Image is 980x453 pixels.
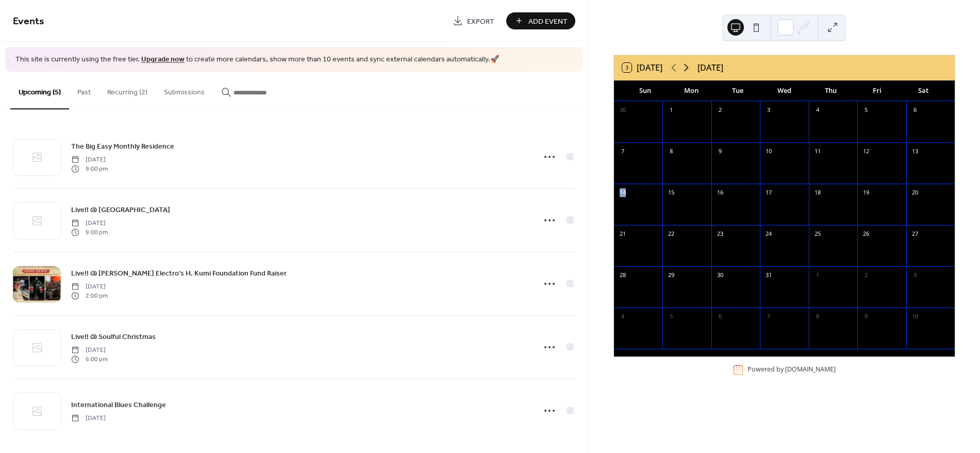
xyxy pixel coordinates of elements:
[715,80,761,101] div: Tue
[715,146,726,157] div: 9
[71,268,287,279] span: Live!! @ [PERSON_NAME] Electro's H. Kumi Foundation Fund Raiser
[909,146,921,157] div: 13
[763,187,774,199] div: 17
[715,270,726,281] div: 30
[15,55,499,65] span: This site is currently using the free tier. to create more calendars, show more than 10 events an...
[860,105,872,116] div: 5
[666,187,677,199] div: 15
[763,105,774,116] div: 3
[71,399,166,411] a: International Blues Challenge
[763,229,774,240] div: 24
[617,105,628,116] div: 30
[860,229,872,240] div: 26
[909,187,921,199] div: 20
[617,187,628,199] div: 14
[715,187,726,199] div: 16
[909,105,921,116] div: 6
[71,413,106,423] span: [DATE]
[10,72,69,109] button: Upcoming (5)
[617,229,628,240] div: 21
[666,105,677,116] div: 1
[812,229,823,240] div: 25
[156,72,213,108] button: Submissions
[71,345,108,354] span: [DATE]
[909,311,921,322] div: 10
[467,16,494,27] span: Export
[71,331,156,342] span: Live!! @ Soulful Christmas
[617,270,628,281] div: 28
[617,311,628,322] div: 4
[763,270,774,281] div: 31
[812,311,823,322] div: 8
[785,365,836,374] a: [DOMAIN_NAME]
[666,311,677,322] div: 5
[763,311,774,322] div: 7
[71,399,166,410] span: International Blues Challenge
[812,105,823,116] div: 4
[71,218,108,228] span: [DATE]
[69,72,99,108] button: Past
[617,146,628,157] div: 7
[71,292,108,301] span: 2:00 pm
[763,146,774,157] div: 10
[860,187,872,199] div: 19
[697,61,723,74] div: [DATE]
[99,72,156,108] button: Recurring (2)
[812,187,823,199] div: 18
[807,80,854,101] div: Thu
[666,146,677,157] div: 8
[860,270,872,281] div: 2
[666,270,677,281] div: 29
[761,80,807,101] div: Wed
[812,270,823,281] div: 1
[71,331,156,343] a: Live!! @ Soulful Christmas
[71,204,170,215] span: Live!! @ [GEOGRAPHIC_DATA]
[445,12,502,29] a: Export
[715,105,726,116] div: 2
[13,11,44,31] span: Events
[860,146,872,157] div: 12
[71,355,108,364] span: 6:00 pm
[71,228,108,237] span: 9:00 pm
[909,229,921,240] div: 27
[669,80,715,101] div: Mon
[900,80,946,101] div: Sat
[622,80,669,101] div: Sun
[71,140,174,152] a: The Big Easy Monthly Residence
[506,12,575,29] button: Add Event
[619,60,666,75] button: 3[DATE]
[748,365,836,374] div: Powered by
[715,229,726,240] div: 23
[812,146,823,157] div: 11
[528,16,568,27] span: Add Event
[715,311,726,322] div: 6
[860,311,872,322] div: 9
[666,229,677,240] div: 22
[141,53,185,67] a: Upgrade now
[854,80,900,101] div: Fri
[71,282,108,291] span: [DATE]
[909,270,921,281] div: 3
[71,155,108,164] span: [DATE]
[71,141,174,152] span: The Big Easy Monthly Residence
[71,267,287,279] a: Live!! @ [PERSON_NAME] Electro's H. Kumi Foundation Fund Raiser
[71,165,108,174] span: 9:00 pm
[71,204,170,216] a: Live!! @ [GEOGRAPHIC_DATA]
